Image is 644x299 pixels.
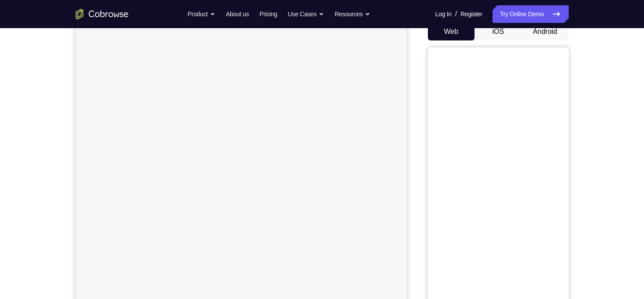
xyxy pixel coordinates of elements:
button: Use Cases [288,5,324,23]
a: Go to the home page [76,9,129,19]
button: Resources [335,5,370,23]
a: About us [226,5,249,23]
a: Pricing [259,5,277,23]
a: Register [460,5,482,23]
button: Android [522,23,569,40]
button: Web [428,23,475,40]
button: iOS [475,23,522,40]
button: Product [188,5,215,23]
span: / [455,9,457,19]
a: Log In [435,5,452,23]
a: Try Online Demo [493,5,568,23]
